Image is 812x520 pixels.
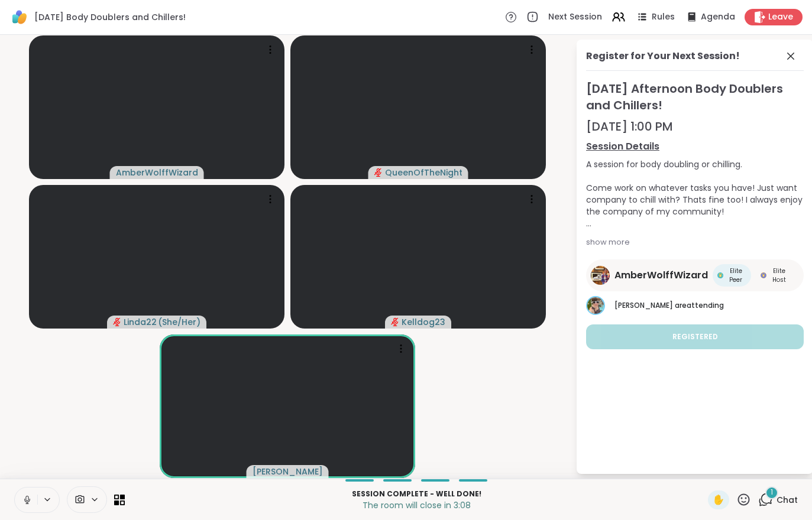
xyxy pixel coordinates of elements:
span: audio-muted [113,318,121,326]
p: The room will close in 3:08 [132,499,701,511]
span: Chat [777,494,798,506]
span: Leave [768,11,793,23]
span: AmberWolffWizard [116,167,198,178]
span: ( She/Her ) [158,316,200,328]
span: Elite Peer [726,266,746,284]
span: 1 [771,487,773,498]
div: A session for body doubling or chilling. Come work on whatever tasks you have! Just want company ... [586,158,804,229]
img: AmberWolffWizard [591,266,610,285]
img: Elite Peer [717,272,723,278]
span: Linda22 [124,316,157,328]
div: Register for Your Next Session! [586,49,740,63]
div: show more [586,236,804,248]
span: [DATE] Afternoon Body Doublers and Chillers! [586,80,804,113]
img: Elite Host [761,272,766,278]
button: Registered [586,324,804,349]
img: Adrienne_QueenOfTheDawn [587,297,604,314]
a: Session Details [586,139,804,154]
span: [DATE] Body Doublers and Chillers! [34,11,186,23]
span: Elite Host [769,266,790,284]
span: ✋ [713,493,724,507]
div: [DATE] 1:00 PM [586,118,804,135]
span: audio-muted [374,168,383,177]
img: ShareWell Logomark [9,7,30,27]
span: Rules [652,11,675,23]
span: AmberWolffWizard [614,268,708,282]
a: AmberWolffWizardAmberWolffWizardElite PeerElite PeerElite HostElite Host [586,259,804,291]
span: audio-muted [391,318,399,326]
span: Next Session [548,11,602,23]
p: Session Complete - well done! [132,489,701,499]
span: QueenOfTheNight [385,167,462,178]
span: Kelldog23 [402,316,445,328]
span: Registered [672,331,718,342]
span: [PERSON_NAME] [614,300,673,310]
p: are attending [614,300,804,311]
span: [PERSON_NAME] [253,466,323,477]
span: Agenda [701,11,735,23]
